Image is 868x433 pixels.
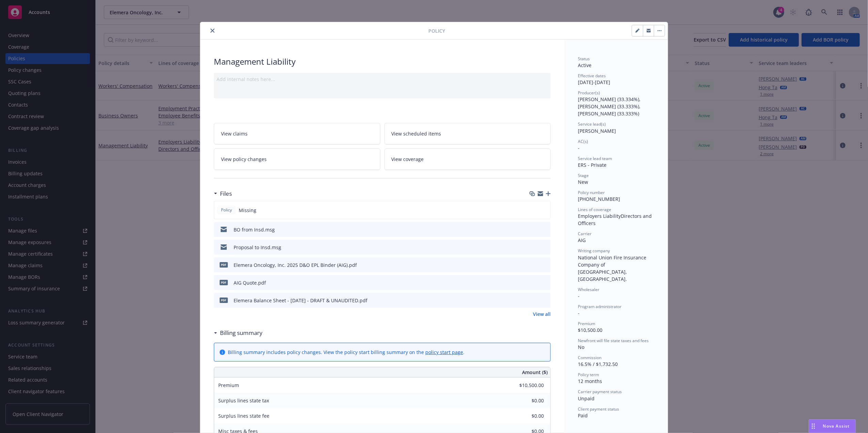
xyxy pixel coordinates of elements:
[578,196,620,202] span: [PHONE_NUMBER]
[384,123,551,144] a: View scheduled items
[578,372,599,378] span: Policy term
[578,310,580,316] span: -
[220,328,263,337] h3: Billing summary
[384,148,551,170] a: View coverage
[220,280,228,285] span: pdf
[578,327,602,333] span: $10,500.00
[578,207,611,212] span: Lines of coverage
[578,304,621,309] span: Program administrator
[234,279,266,286] div: AIG Quote.pdf
[220,207,233,213] span: Policy
[221,130,248,137] span: View claims
[578,179,588,185] span: New
[217,76,548,83] div: Add internal notes here...
[578,213,621,219] span: Employers Liability
[214,123,380,144] a: View claims
[578,156,612,161] span: Service lead team
[531,244,536,251] button: download file
[542,226,548,233] button: preview file
[578,73,654,86] div: [DATE] - [DATE]
[531,226,536,233] button: download file
[228,349,464,356] div: Billing summary includes policy changes. View the policy start billing summary on the .
[234,297,367,304] div: Elemera Balance Sheet - [DATE] - DRAFT & UNAUDITED.pdf
[578,412,588,419] span: Paid
[578,321,595,326] span: Premium
[392,156,424,163] span: View coverage
[542,279,548,286] button: preview file
[809,420,818,433] div: Drag to move
[220,189,232,198] h3: Files
[578,231,591,237] span: Carrier
[218,397,269,404] span: Surplus lines state tax
[578,173,589,178] span: Stage
[578,90,600,96] span: Producer(s)
[578,73,606,79] span: Effective dates
[542,297,548,304] button: preview file
[214,56,551,67] div: Management Liability
[533,310,551,318] a: View all
[504,396,548,406] input: 0.00
[428,27,445,34] span: Policy
[522,369,548,376] span: Amount ($)
[504,411,548,421] input: 0.00
[578,139,588,144] span: AC(s)
[578,248,610,254] span: Writing company
[578,237,586,243] span: AIG
[823,423,850,429] span: Nova Assist
[239,207,256,214] span: Missing
[578,344,584,350] span: No
[542,261,548,269] button: preview file
[578,361,618,367] span: 16.5% / $1,732.50
[221,156,267,163] span: View policy changes
[578,389,622,395] span: Carrier payment status
[392,130,441,137] span: View scheduled items
[578,293,580,299] span: -
[234,244,281,251] div: Proposal to Insd.msg
[234,261,357,269] div: Elemera Oncology, Inc. 2025 D&O EPL Binder (AIG).pdf
[578,128,616,134] span: [PERSON_NAME]
[214,328,263,337] div: Billing summary
[578,355,601,360] span: Commission
[578,162,606,168] span: ERS - Private
[578,213,653,226] span: Directors and Officers
[578,395,595,402] span: Unpaid
[578,254,648,282] span: National Union Fire Insurance Company of [GEOGRAPHIC_DATA], [GEOGRAPHIC_DATA].
[531,279,536,286] button: download file
[542,244,548,251] button: preview file
[531,261,536,269] button: download file
[578,406,619,412] span: Client payment status
[220,262,228,267] span: pdf
[218,413,269,419] span: Surplus lines state fee
[218,382,239,388] span: Premium
[504,380,548,390] input: 0.00
[425,349,463,355] a: policy start page
[220,298,228,303] span: pdf
[214,189,232,198] div: Files
[578,96,642,117] span: [PERSON_NAME] (33.334%), [PERSON_NAME] (33.333%), [PERSON_NAME] (33.333%)
[809,419,856,433] button: Nova Assist
[578,121,606,127] span: Service lead(s)
[578,287,599,292] span: Wholesaler
[578,145,580,151] span: -
[234,226,275,233] div: BO from Insd.msg
[208,27,217,35] button: close
[214,148,380,170] a: View policy changes
[531,297,536,304] button: download file
[578,190,605,195] span: Policy number
[578,56,590,62] span: Status
[578,62,591,68] span: Active
[578,378,602,384] span: 12 months
[578,338,649,343] span: Newfront will file state taxes and fees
